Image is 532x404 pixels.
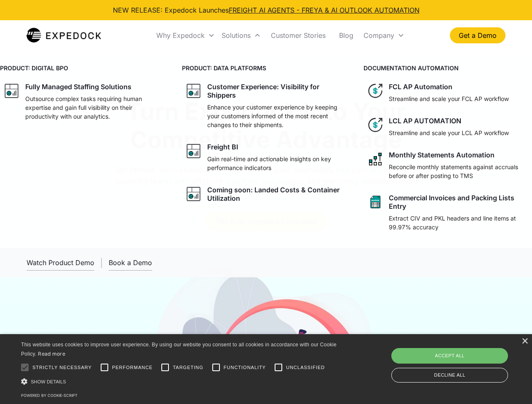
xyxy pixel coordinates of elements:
[367,151,384,167] img: network like icon
[229,6,420,14] a: FREIGHT AI AGENTS - FREYA & AI OUTLOOK AUTOMATION
[207,154,347,172] p: Gain real-time and actionable insights on key performance indicators
[27,255,94,271] a: open lightbox
[450,27,505,43] a: Get a Demo
[224,364,266,371] span: Functionality
[25,82,131,91] div: Fully Managed Staffing Solutions
[113,5,420,15] div: NEW RELEASE: Expedock Launches
[264,21,332,50] a: Customer Stories
[286,364,325,371] span: Unclassified
[222,31,251,40] div: Solutions
[182,139,350,175] a: graph iconFreight BIGain real-time and actionable insights on key performance indicators
[38,351,65,357] a: Read more
[218,21,264,50] div: Solutions
[21,393,78,398] a: Powered by cookie-script
[364,190,532,235] a: sheet iconCommercial Invoices and Packing Lists EntryExtract CIV and PKL headers and line items a...
[367,194,384,210] img: sheet icon
[25,94,165,121] p: Outsource complex tasks requiring human expertise and gain full visibility on their productivity ...
[389,82,452,91] div: FCL AP Automation
[27,27,101,44] a: home
[360,21,408,50] div: Company
[389,94,509,103] p: Streamline and scale your FCL AP workflow
[367,82,384,99] img: dollar icon
[109,255,152,271] a: Book a Demo
[389,214,529,231] p: Extract CIV and PKL headers and line items at 99.97% accuracy
[207,186,347,202] div: Coming soon: Landed Costs & Container Utilization
[389,194,529,210] div: Commercial Invoices and Packing Lists Entry
[364,64,532,72] h4: DOCUMENTATION AUTOMATION
[332,21,360,50] a: Blog
[27,27,101,44] img: Expedock Logo
[3,82,20,99] img: graph icon
[389,151,495,159] div: Monthly Statements Automation
[367,117,384,133] img: dollar icon
[364,79,532,106] a: dollar iconFCL AP AutomationStreamline and scale your FCL AP workflow
[182,79,350,133] a: graph iconCustomer Experience: Visibility for ShippersEnhance your customer experience by keeping...
[392,313,532,404] iframe: Chat Widget
[153,21,218,50] div: Why Expedock
[389,162,529,180] p: Reconcile monthly statements against accruals before or after posting to TMS
[364,31,394,40] div: Company
[185,82,202,99] img: graph icon
[364,113,532,141] a: dollar iconLCL AP AUTOMATIONStreamline and scale your LCL AP workflow
[109,258,152,267] div: Book a Demo
[21,377,340,386] div: Show details
[185,143,202,159] img: graph icon
[207,82,347,99] div: Customer Experience: Visibility for Shippers
[31,379,66,384] span: Show details
[389,128,509,137] p: Streamline and scale your LCL AP workflow
[389,117,461,125] div: LCL AP AUTOMATION
[185,186,202,202] img: graph icon
[207,103,347,129] p: Enhance your customer experience by keeping your customers informed of the most recent changes to...
[207,143,238,151] div: Freight BI
[182,182,350,206] a: graph iconComing soon: Landed Costs & Container Utilization
[21,342,337,357] span: This website uses cookies to improve user experience. By using our website you consent to all coo...
[156,31,205,40] div: Why Expedock
[32,364,92,371] span: Strictly necessary
[173,364,203,371] span: Targeting
[364,147,532,183] a: network like iconMonthly Statements AutomationReconcile monthly statements against accruals befor...
[112,364,153,371] span: Performance
[182,64,350,72] h4: PRODUCT: DATA PLATFORMS
[27,258,94,267] div: Watch Product Demo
